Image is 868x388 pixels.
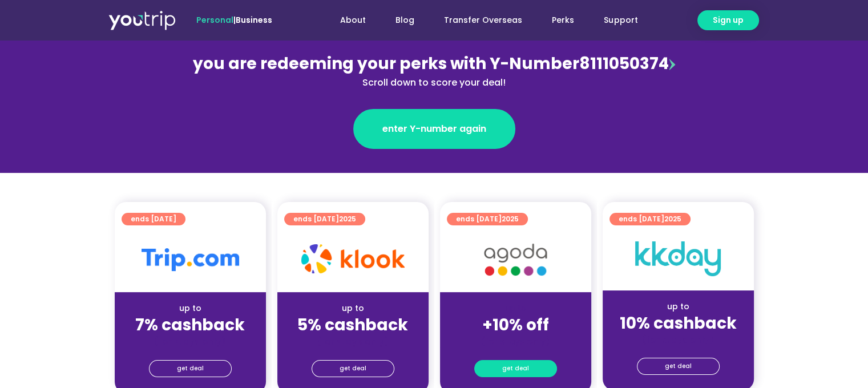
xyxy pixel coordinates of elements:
span: get deal [665,358,692,374]
a: Transfer Overseas [429,10,537,31]
strong: +10% off [482,314,549,336]
span: | [196,14,272,26]
span: ends [DATE] [293,213,356,225]
a: Business [236,14,272,26]
div: (for stays only) [612,334,745,346]
a: get deal [474,360,557,377]
div: 8111050374 [187,52,682,90]
span: Personal [196,14,233,26]
span: ends [DATE] [131,213,176,225]
div: up to [286,302,419,314]
span: ends [DATE] [456,213,519,225]
span: get deal [177,361,204,377]
a: get deal [149,360,232,377]
a: Support [589,10,652,31]
a: get deal [312,360,394,377]
strong: 10% cashback [620,312,737,334]
div: (for stays only) [286,336,419,347]
div: (for stays only) [124,336,257,347]
span: get deal [502,361,529,377]
a: About [325,10,381,31]
a: Blog [381,10,429,31]
span: 2025 [502,214,519,224]
a: ends [DATE]2025 [609,213,691,225]
nav: Menu [303,10,652,31]
span: 2025 [339,214,356,224]
a: ends [DATE] [122,213,185,225]
a: ends [DATE]2025 [447,213,528,225]
a: Perks [537,10,589,31]
span: enter Y-number again [382,122,486,136]
a: enter Y-number again [353,109,515,149]
a: get deal [637,358,720,375]
div: up to [612,301,745,313]
div: (for stays only) [449,336,582,347]
div: up to [124,302,257,314]
div: Scroll down to score your deal! [187,76,682,90]
span: ends [DATE] [619,213,681,225]
span: 2025 [664,214,681,224]
span: you are redeeming your perks with Y-Number [193,52,579,75]
strong: 7% cashback [135,314,245,336]
a: Sign up [697,10,759,30]
span: Sign up [713,14,744,26]
span: get deal [340,361,366,377]
span: up to [505,302,526,314]
a: ends [DATE]2025 [284,213,365,225]
strong: 5% cashback [297,314,408,336]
